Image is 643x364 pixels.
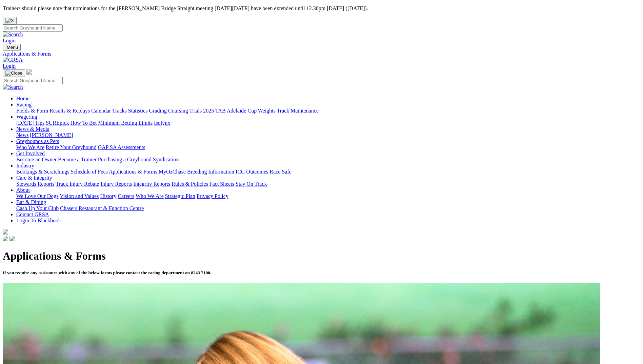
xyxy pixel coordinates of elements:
[187,169,234,175] a: Breeding Information
[3,51,640,57] a: Applications & Forms
[16,108,48,114] a: Fields & Form
[149,108,167,114] a: Grading
[16,211,49,217] a: Contact GRSA
[71,120,97,126] a: How To Bet
[3,32,23,38] img: Search
[136,193,164,199] a: Who We Are
[16,126,49,132] a: News & Media
[58,157,97,162] a: Become a Trainer
[16,102,32,107] a: Racing
[60,193,99,199] a: Vision and Values
[46,120,69,126] a: SUREpick
[236,169,268,175] a: ICG Outcomes
[16,138,59,144] a: Greyhounds as Pets
[16,169,640,175] div: Industry
[16,96,29,101] a: Home
[91,108,111,114] a: Calendar
[16,157,640,163] div: Get Involved
[16,144,44,150] a: Who We Are
[30,132,73,138] a: [PERSON_NAME]
[3,69,25,77] button: Toggle navigation
[165,193,195,199] a: Strategic Plan
[9,236,15,241] img: twitter.svg
[3,77,63,84] input: Search
[56,181,99,187] a: Track Injury Rebate
[16,144,640,150] div: Greyhounds as Pets
[172,181,208,187] a: Rules & Policies
[16,157,57,162] a: Become an Owner
[16,150,45,156] a: Get Involved
[5,18,14,23] img: X
[98,157,152,162] a: Purchasing a Greyhound
[3,63,16,69] a: Login
[16,114,37,120] a: Wagering
[154,120,170,126] a: Isolynx
[26,69,32,75] img: logo-grsa-white.png
[3,24,63,32] input: Search
[60,205,144,211] a: Chasers Restaurant & Function Centre
[46,144,97,150] a: Retire Your Greyhound
[98,120,153,126] a: Minimum Betting Limits
[16,199,46,205] a: Bar & Dining
[133,181,170,187] a: Integrity Reports
[112,108,127,114] a: Tracks
[3,236,8,241] img: facebook.svg
[128,108,148,114] a: Statistics
[16,181,640,187] div: Care & Integrity
[269,169,291,175] a: Race Safe
[16,218,61,223] a: Login To Blackbook
[5,70,22,76] img: Close
[16,120,640,126] div: Wagering
[16,187,30,193] a: About
[159,169,186,175] a: MyOzChase
[16,169,69,175] a: Bookings & Scratchings
[16,108,640,114] div: Racing
[3,57,23,63] img: GRSA
[258,108,276,114] a: Weights
[16,193,58,199] a: We Love Our Dogs
[16,132,640,138] div: News & Media
[16,181,54,187] a: Stewards Reports
[277,108,319,114] a: Track Maintenance
[3,38,16,43] a: Login
[203,108,257,114] a: 2025 TAB Adelaide Cup
[16,175,52,181] a: Care & Integrity
[189,108,202,114] a: Trials
[3,44,21,51] button: Toggle navigation
[49,108,90,114] a: Results & Replays
[16,163,34,168] a: Industry
[16,205,640,211] div: Bar & Dining
[100,193,116,199] a: History
[168,108,188,114] a: Coursing
[3,270,640,276] h5: If you require any assistance with any of the below forms please contact the racing department on...
[153,157,179,162] a: Syndication
[109,169,157,175] a: Applications & Forms
[7,45,18,50] span: Menu
[98,144,145,150] a: GAP SA Assessments
[100,181,132,187] a: Injury Reports
[16,193,640,199] div: About
[3,229,8,235] img: logo-grsa-white.png
[3,17,17,24] button: Close
[16,205,59,211] a: Cash Up Your Club
[16,120,44,126] a: [DATE] Tips
[118,193,134,199] a: Careers
[197,193,228,199] a: Privacy Policy
[209,181,234,187] a: Fact Sheets
[71,169,107,175] a: Schedule of Fees
[3,250,640,262] h1: Applications & Forms
[3,84,23,90] img: Search
[236,181,267,187] a: Stay On Track
[16,132,28,138] a: News
[3,5,640,12] p: Trainers should please note that nominations for the [PERSON_NAME] Bridge Straight meeting [DATE]...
